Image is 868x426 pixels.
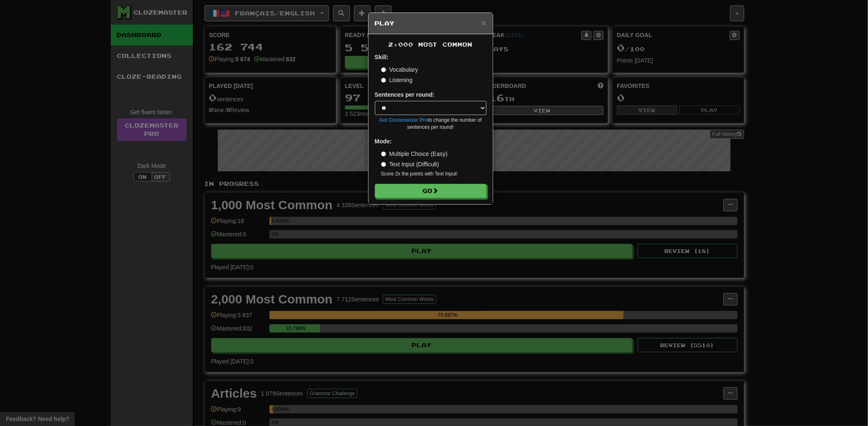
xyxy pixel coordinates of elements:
[375,54,389,60] strong: Skill:
[381,65,418,74] label: Vocabulary
[381,170,486,178] small: Score 2x the points with Text Input !
[379,117,428,123] a: Get Clozemaster Pro
[375,90,435,99] label: Sentences per round:
[381,67,387,73] input: Vocabulary
[381,150,448,158] label: Multiple Choice (Easy)
[375,138,392,145] strong: Mode:
[381,76,413,84] label: Listening
[381,162,387,167] input: Text Input (Difficult)
[381,160,439,168] label: Text Input (Difficult)
[481,18,486,28] span: ×
[389,41,473,48] span: 2,000 Most Common
[381,151,387,157] input: Multiple Choice (Easy)
[381,78,387,83] input: Listening
[375,184,486,198] button: Go
[375,117,486,131] small: to change the number of sentences per round!
[375,19,486,28] h5: Play
[481,18,486,27] button: Close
